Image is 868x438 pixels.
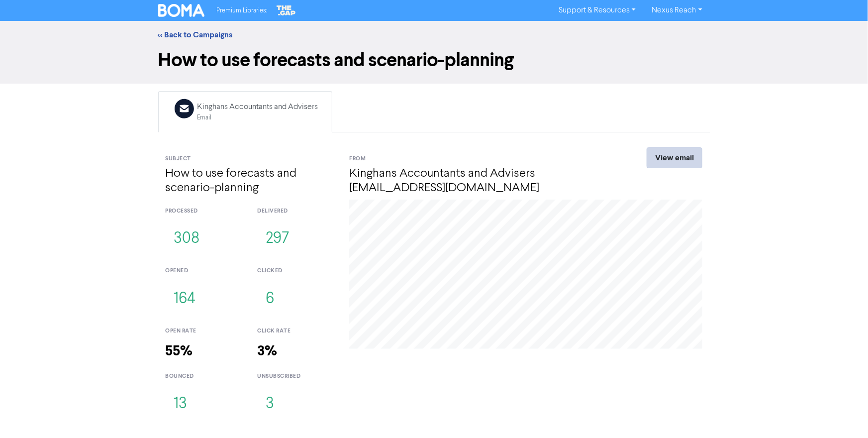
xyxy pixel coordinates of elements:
a: << Back to Campaigns [158,30,233,40]
div: bounced [166,372,243,381]
a: View email [647,147,702,168]
button: 3 [257,388,283,421]
button: 308 [166,222,208,255]
img: BOMA Logo [158,4,205,17]
div: clicked [257,267,334,275]
iframe: Chat Widget [818,390,868,438]
h4: Kinghans Accountants and Advisers [EMAIL_ADDRESS][DOMAIN_NAME] [349,167,610,196]
img: The Gap [275,4,297,17]
div: Subject [166,155,335,163]
div: open rate [166,327,243,335]
span: Premium Libraries: [216,7,267,14]
strong: 3% [257,342,277,360]
button: 6 [257,283,283,316]
div: Kinghans Accountants and Advisers [197,101,318,113]
div: Email [197,113,318,122]
button: 297 [257,222,297,255]
div: unsubscribed [257,372,334,381]
button: 164 [166,283,204,316]
div: click rate [257,327,334,335]
button: 13 [166,388,196,421]
a: Support & Resources [551,2,644,18]
a: Nexus Reach [644,2,710,18]
div: opened [166,267,243,275]
div: From [349,155,610,163]
h1: How to use forecasts and scenario-planning [158,49,710,72]
div: delivered [257,207,334,216]
strong: 55% [166,342,193,360]
h4: How to use forecasts and scenario-planning [166,167,335,196]
div: processed [166,207,243,216]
